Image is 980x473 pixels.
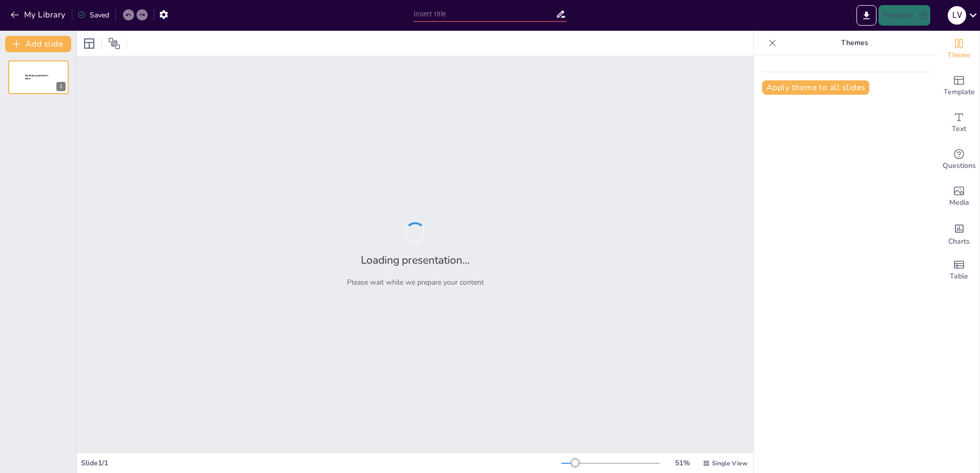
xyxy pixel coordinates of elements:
span: Media [949,197,969,208]
p: Themes [781,31,928,55]
button: Add slide [5,36,71,52]
span: Sendsteps presentation editor [25,74,48,80]
button: l V [948,5,966,26]
button: Apply theme to all slides [762,80,869,95]
button: Present [879,5,930,26]
div: Saved [77,10,109,20]
div: Layout [81,35,97,52]
span: Single View [712,459,747,467]
span: Template [944,87,975,98]
button: Export to PowerPoint [856,5,876,26]
button: My Library [8,7,70,23]
div: 1 [56,82,66,91]
div: 51 % [670,458,695,468]
span: Theme [947,50,971,61]
div: Add charts and graphs [938,215,979,252]
span: Table [950,271,968,282]
div: Add a table [938,252,979,289]
div: l V [948,6,966,25]
input: Insert title [414,7,556,21]
div: Change the overall theme [938,31,979,68]
div: Add images, graphics, shapes or video [938,178,979,215]
div: 1 [8,60,69,94]
div: Get real-time input from your audience [938,141,979,178]
h2: Loading presentation... [361,253,470,267]
span: Text [952,123,966,135]
div: Add ready made slides [938,68,979,104]
div: Add text boxes [938,104,979,141]
div: Slide 1 / 1 [81,458,561,468]
span: Charts [948,236,970,247]
p: Please wait while we prepare your content [347,277,484,287]
span: Position [108,37,120,50]
span: Questions [943,160,976,171]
